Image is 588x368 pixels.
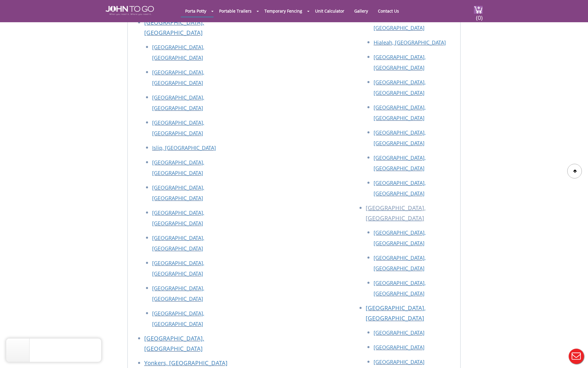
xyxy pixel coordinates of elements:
a: [GEOGRAPHIC_DATA], [GEOGRAPHIC_DATA] [152,69,204,86]
span: (0) [476,9,483,22]
a: [GEOGRAPHIC_DATA], [GEOGRAPHIC_DATA] [374,154,426,172]
a: Temporary Fencing [260,5,307,17]
a: [GEOGRAPHIC_DATA], [GEOGRAPHIC_DATA] [374,229,426,247]
a: [GEOGRAPHIC_DATA], [GEOGRAPHIC_DATA] [152,234,204,252]
a: [GEOGRAPHIC_DATA], [GEOGRAPHIC_DATA] [152,310,204,327]
a: [GEOGRAPHIC_DATA], [GEOGRAPHIC_DATA] [374,279,426,297]
a: Yonkers, [GEOGRAPHIC_DATA] [144,359,228,367]
a: [GEOGRAPHIC_DATA] [374,344,424,351]
a: Portable Trailers [215,5,256,17]
a: [GEOGRAPHIC_DATA], [GEOGRAPHIC_DATA] [152,259,204,277]
a: [MEDICAL_DATA], [GEOGRAPHIC_DATA] [374,14,424,31]
a: [GEOGRAPHIC_DATA], [GEOGRAPHIC_DATA] [152,159,204,176]
a: [GEOGRAPHIC_DATA], [GEOGRAPHIC_DATA] [144,334,204,352]
a: [GEOGRAPHIC_DATA] [374,358,424,365]
a: Hialeah, [GEOGRAPHIC_DATA] [374,39,446,46]
a: [GEOGRAPHIC_DATA], [GEOGRAPHIC_DATA] [374,129,426,147]
a: [GEOGRAPHIC_DATA], [GEOGRAPHIC_DATA] [144,18,204,37]
img: cart a [474,6,483,14]
a: [GEOGRAPHIC_DATA], [GEOGRAPHIC_DATA] [374,254,426,272]
a: [GEOGRAPHIC_DATA], [GEOGRAPHIC_DATA] [374,179,426,197]
a: Unit Calculator [311,5,349,17]
a: [GEOGRAPHIC_DATA], [GEOGRAPHIC_DATA] [152,94,204,111]
img: JOHN to go [106,6,154,15]
a: Contact Us [374,5,403,17]
a: [GEOGRAPHIC_DATA] [374,329,424,336]
a: [GEOGRAPHIC_DATA], [GEOGRAPHIC_DATA] [374,79,426,96]
li: [GEOGRAPHIC_DATA], [GEOGRAPHIC_DATA] [366,203,454,227]
a: [GEOGRAPHIC_DATA], [GEOGRAPHIC_DATA] [374,104,426,121]
a: Porta Potty [181,5,211,17]
a: [GEOGRAPHIC_DATA], [GEOGRAPHIC_DATA] [374,54,426,71]
a: [GEOGRAPHIC_DATA], [GEOGRAPHIC_DATA] [366,304,426,322]
a: [GEOGRAPHIC_DATA], [GEOGRAPHIC_DATA] [152,184,204,202]
a: Gallery [350,5,372,17]
button: Live Chat [565,345,588,368]
a: [GEOGRAPHIC_DATA], [GEOGRAPHIC_DATA] [152,209,204,227]
a: Islip, [GEOGRAPHIC_DATA] [152,144,216,151]
a: [GEOGRAPHIC_DATA], [GEOGRAPHIC_DATA] [152,285,204,302]
a: [GEOGRAPHIC_DATA], [GEOGRAPHIC_DATA] [152,119,204,137]
a: [GEOGRAPHIC_DATA], [GEOGRAPHIC_DATA] [152,44,204,61]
